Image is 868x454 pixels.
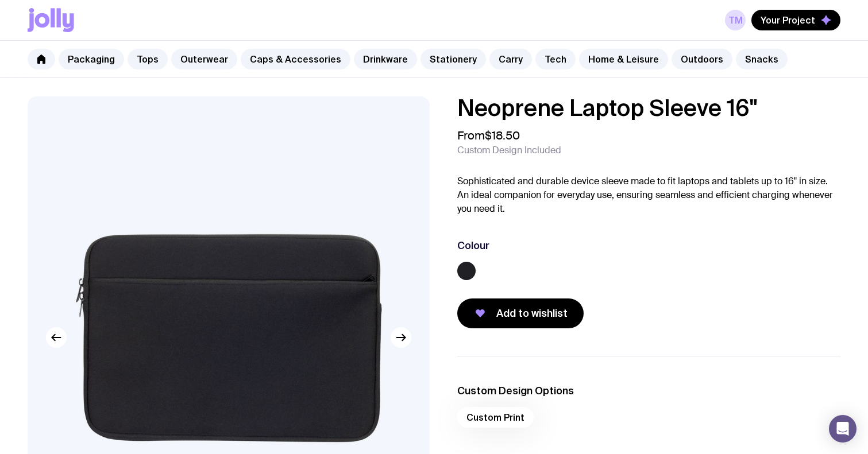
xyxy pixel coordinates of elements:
[457,129,520,142] span: From
[457,174,841,216] p: Sophisticated and durable device sleeve made to fit laptops and tablets up to 16" in size. An ide...
[457,239,489,253] h3: Colour
[171,49,237,69] a: Outerwear
[751,10,840,30] button: Your Project
[761,14,815,26] span: Your Project
[457,384,841,398] h3: Custom Design Options
[128,49,168,69] a: Tops
[672,49,732,69] a: Outdoors
[421,49,486,69] a: Stationery
[457,298,584,328] button: Add to wishlist
[241,49,350,69] a: Caps & Accessories
[457,145,561,156] span: Custom Design Included
[59,49,124,69] a: Packaging
[725,10,746,30] a: TM
[485,128,520,143] span: $18.50
[457,96,841,119] h1: Neoprene Laptop Sleeve 16"
[354,49,417,69] a: Drinkware
[489,49,532,69] a: Carry
[496,306,568,320] span: Add to wishlist
[535,49,576,69] a: Tech
[579,49,668,69] a: Home & Leisure
[736,49,788,69] a: Snacks
[829,415,857,443] div: Open Intercom Messenger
